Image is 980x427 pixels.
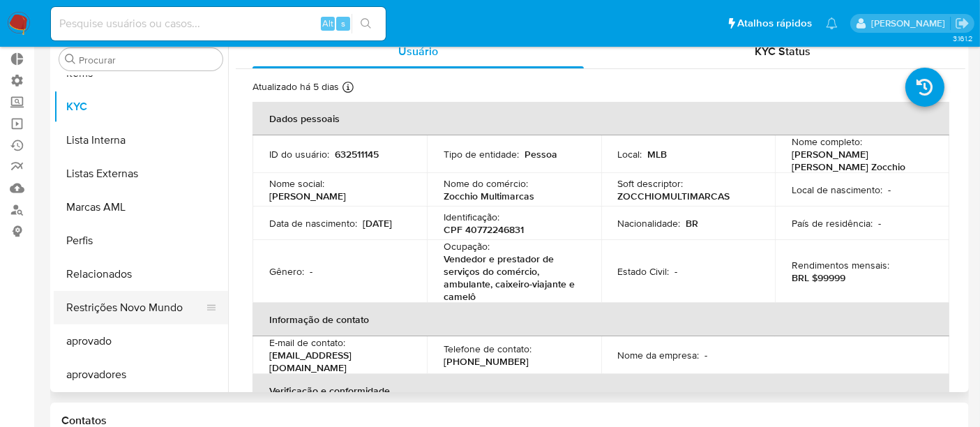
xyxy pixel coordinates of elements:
[618,265,670,278] p: Estado Civil :
[955,16,970,31] a: Sair
[618,190,730,202] p: ZOCCHIOMULTIMARCAS
[792,259,889,271] p: Rendimentos mensais :
[618,177,684,190] p: Soft descriptor :
[54,190,228,224] button: Marcas AML
[269,217,357,230] p: Data de nascimento :
[335,148,379,160] p: 632511145
[871,17,950,30] p: alexandra.macedo@mercadolivre.com
[792,271,845,284] p: BRL $99999
[792,148,927,173] p: [PERSON_NAME] [PERSON_NAME] Zocchio
[269,265,304,278] p: Gênero :
[65,54,76,65] button: Procurar
[269,148,329,160] p: ID do usuário :
[54,291,217,324] button: Restrições Novo Mundo
[648,148,668,160] p: MLB
[54,157,228,190] button: Listas Externas
[322,17,333,30] span: Alt
[888,183,891,196] p: -
[953,33,973,44] span: 3.161.2
[755,43,811,59] span: KYC Status
[618,217,681,230] p: Nacionalidade :
[341,17,345,30] span: s
[252,303,949,336] th: Informação de contato
[705,349,708,361] p: -
[444,343,532,355] p: Telefone de contato :
[398,43,438,59] span: Usuário
[269,349,405,374] p: [EMAIL_ADDRESS][DOMAIN_NAME]
[444,177,528,190] p: Nome do comércio :
[444,211,499,223] p: Identificação :
[618,349,700,361] p: Nome da empresa :
[444,190,534,202] p: Zocchio Multimarcas
[525,148,557,160] p: Pessoa
[444,240,490,253] p: Ocupação :
[310,265,312,278] p: -
[444,148,519,160] p: Tipo de entidade :
[54,224,228,257] button: Perfis
[352,14,380,33] button: search-icon
[269,177,324,190] p: Nome social :
[54,123,228,157] button: Lista Interna
[363,217,392,230] p: [DATE]
[444,253,579,303] p: Vendedor e prestador de serviços do comércio, ambulante, caixeiro-viajante e camelô
[269,190,346,202] p: [PERSON_NAME]
[54,257,228,291] button: Relacionados
[252,102,949,135] th: Dados pessoais
[252,80,339,93] p: Atualizado há 5 dias
[675,265,678,278] p: -
[444,223,524,236] p: CPF 40772246831
[54,90,228,123] button: KYC
[79,54,217,66] input: Procurar
[792,217,873,230] p: País de residência :
[686,217,699,230] p: BR
[269,336,345,349] p: E-mail de contato :
[54,358,228,391] button: aprovadores
[737,16,812,31] span: Atalhos rápidos
[51,15,386,33] input: Pesquise usuários ou casos...
[826,17,838,29] a: Notificações
[792,183,882,196] p: Local de nascimento :
[252,374,949,407] th: Verificação e conformidade
[618,148,642,160] p: Local :
[54,324,228,358] button: aprovado
[444,355,529,368] p: [PHONE_NUMBER]
[792,135,862,148] p: Nome completo :
[878,217,881,230] p: -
